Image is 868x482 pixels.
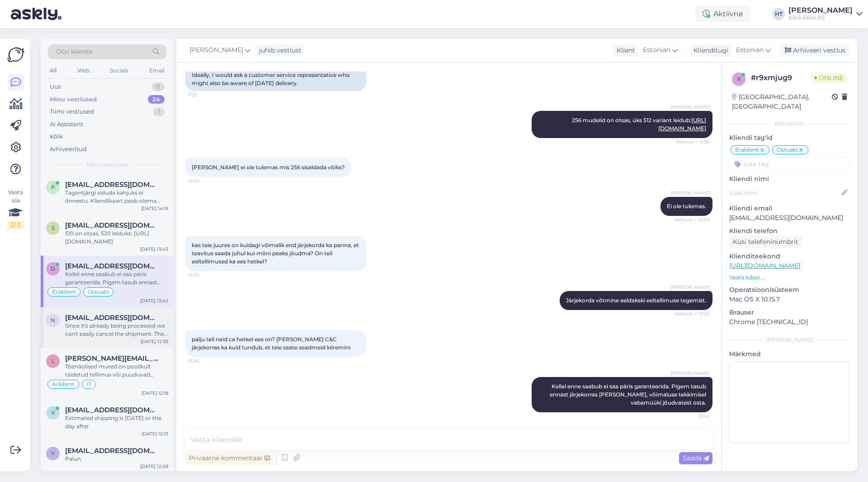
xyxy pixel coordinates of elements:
[729,133,850,143] p: Kliendi tag'id
[675,216,710,223] span: Nähtud ✓ 12:09
[690,46,728,55] div: Klienditugi
[729,252,850,261] p: Klienditeekond
[566,297,706,304] span: Järjekorda võtmine eeldakski eeltellimuse tegemist.
[732,92,832,111] div: [GEOGRAPHIC_DATA], [GEOGRAPHIC_DATA]
[65,455,168,463] div: Palun.
[48,65,58,76] div: All
[52,224,55,231] span: s
[729,273,850,282] p: Vaata edasi ...
[192,242,360,265] span: kas teie juures on kuidagi võimalik end järjekorda ka panna, et teavitus saada juhul kui mõni pea...
[751,72,811,83] div: # r9xmjug9
[52,382,75,387] span: Äriklient
[671,104,710,110] span: [PERSON_NAME]
[65,270,168,286] div: Kellel enne saabub ei saa päris garanteerida. Pigem tasub ennast järjekorras [PERSON_NAME], võima...
[108,65,130,76] div: Socials
[65,189,168,205] div: Tagantjärgi siduda kahjuks ei õnnestu. Kliendikaart peab olema lisatud ostu hetkel.
[51,409,55,416] span: v
[613,46,635,55] div: Klient
[671,190,710,196] span: [PERSON_NAME]
[65,363,168,379] div: Tõenäolised mured on poolikult täidetud tellimus või puuduvad õigused. Krediidi puhul võib samuti...
[151,82,165,91] div: 0
[65,314,159,322] span: nikjj17@gmail.com
[729,308,850,317] p: Brauser
[185,67,366,91] div: Ideally, I would ask a customer service representative who might also be aware of [DATE] delivery.
[255,46,302,55] div: juhib vestlust
[141,338,168,345] div: [DATE] 12:38
[811,73,847,83] span: Online
[188,91,222,98] span: 11:51
[7,46,24,63] img: Askly Logo
[65,447,159,455] span: yllar.vorno@gmail.com
[65,322,168,338] div: Since it's already being processed we can't easily cancel the shipment. The parcel is going to ar...
[729,213,850,223] p: [EMAIL_ADDRESS][DOMAIN_NAME]
[729,119,850,128] div: Kliendi info
[729,336,850,344] div: [PERSON_NAME]
[185,452,274,464] div: Privaatne kommentaar
[50,145,87,154] div: Arhiveeritud
[671,370,710,377] span: [PERSON_NAME]
[51,184,55,191] span: p
[667,203,706,210] span: Ei ole tulemas.
[153,107,165,116] div: 1
[772,8,785,20] div: HT
[7,188,24,229] div: Vaata siia
[65,354,159,363] span: lauri@uusmaa.ee
[729,174,850,184] p: Kliendi nimi
[140,297,168,304] div: [DATE] 13:42
[192,164,345,171] span: [PERSON_NAME] ei ole tulemas mis 256 sisaldada võiks?
[788,7,863,21] a: [PERSON_NAME]Klick Eesti AS
[675,310,710,317] span: Nähtud ✓ 13:35
[86,382,91,387] span: IT
[142,430,168,437] div: [DATE] 12:13
[729,262,800,270] a: [URL][DOMAIN_NAME]
[50,82,61,91] div: Uus
[188,177,222,184] span: 12:00
[735,147,759,153] span: Eraklient
[50,120,83,129] div: AI Assistent
[671,284,710,291] span: [PERSON_NAME]
[729,204,850,213] p: Kliendi email
[788,7,853,14] div: [PERSON_NAME]
[50,132,63,141] div: Kõik
[729,349,850,359] p: Märkmed
[730,188,840,198] input: Lisa nimi
[88,289,109,295] span: Ostuabi
[729,317,850,327] p: Chrome [TECHNICAL_ID]
[141,205,168,212] div: [DATE] 14:19
[779,44,849,57] div: Arhiveeri vestlus
[550,383,708,406] span: Kellel enne saabub ei saa päris garanteerida. Pigem tasub ennast järjekorras [PERSON_NAME], võima...
[65,181,159,189] span: priitnurmoja@gmail.com
[7,221,24,229] div: 2 / 3
[142,390,168,396] div: [DATE] 12:18
[75,65,91,76] div: Web
[729,285,850,295] p: Operatsioonisüsteem
[148,95,165,104] div: 24
[729,226,850,236] p: Kliendi telefon
[147,65,166,76] div: Email
[56,47,92,57] span: Otsi kliente
[50,107,94,116] div: Tiimi vestlused
[777,147,798,153] span: Ostuabi
[65,221,159,229] span: silvataevere@gmail.com
[737,76,741,82] span: r
[65,229,168,246] div: 510 on otsas, 520 leiduks: [URL][DOMAIN_NAME]
[676,413,710,420] span: 13:42
[140,246,168,253] div: [DATE] 13:43
[65,262,159,270] span: deemsongt@gmail.com
[51,450,55,457] span: y
[51,317,55,324] span: n
[52,289,76,295] span: Eraklient
[140,463,168,470] div: [DATE] 12:08
[683,454,709,462] span: Saada
[695,6,750,22] div: Aktiivne
[51,265,55,272] span: d
[729,236,802,248] div: Küsi telefoninumbrit
[189,45,243,55] span: [PERSON_NAME]
[736,45,764,55] span: Estonian
[729,295,850,304] p: Mac OS X 10.15.7
[788,14,853,21] div: Klick Eesti AS
[643,45,670,55] span: Estonian
[65,406,159,414] span: veta@veta.ee
[50,95,97,104] div: Minu vestlused
[65,414,168,430] div: Estimated shipping is [DATE] or the day after.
